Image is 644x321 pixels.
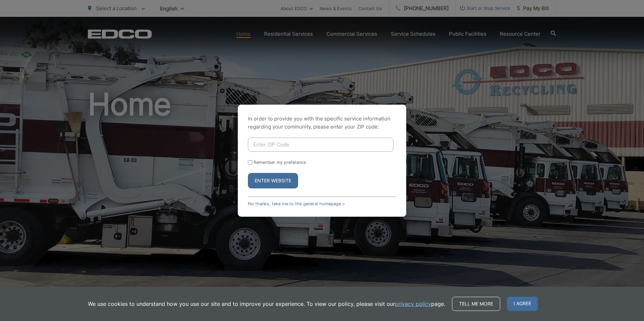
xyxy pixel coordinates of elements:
p: In order to provide you with the specific service information regarding your community, please en... [248,115,396,131]
button: Enter Website [248,173,298,188]
a: No thanks, take me to the general homepage > [248,201,345,206]
a: privacy policy [395,300,431,308]
p: We use cookies to understand how you use our site and to improve your experience. To view our pol... [88,300,445,308]
label: Remember my preference [254,160,306,165]
a: Tell me more [452,297,500,311]
input: Enter ZIP Code [248,138,393,152]
span: I agree [507,297,538,311]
